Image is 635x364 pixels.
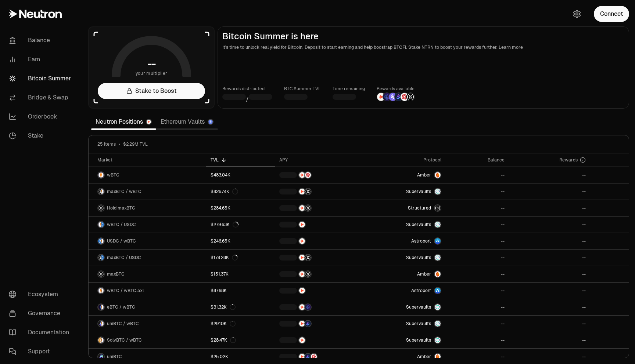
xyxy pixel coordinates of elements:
[284,85,321,92] p: BTC Summer TVL
[101,321,104,327] img: wBTC Logo
[98,238,101,244] img: USDC Logo
[107,172,119,178] span: wBTC
[101,189,104,194] img: wBTC Logo
[305,255,311,261] img: Structured Points
[107,238,136,244] span: USDC / wBTC
[275,200,363,216] a: NTRNStructured Points
[3,50,79,69] a: Earn
[446,283,509,299] a: --
[89,167,206,183] a: wBTC LogowBTC
[389,93,397,101] img: Solv Points
[211,172,230,178] div: $483.04K
[363,283,446,299] a: Astroport
[98,189,101,194] img: maxBTC Logo
[367,157,441,163] div: Protocol
[89,283,206,299] a: wBTC LogowBTC.axl LogowBTC / wBTC.axl
[363,200,446,216] a: StructuredmaxBTC
[363,299,446,315] a: SupervaultsSupervaults
[206,250,275,266] a: $174.28K
[279,270,359,278] button: NTRNStructured Points
[147,120,151,124] img: Neutron Logo
[107,288,144,294] span: wBTC / wBTC.axl
[211,304,236,310] div: $31.32K
[275,233,363,249] a: NTRN
[3,88,79,107] a: Bridge & Swap
[3,285,79,304] a: Ecosystem
[509,283,590,299] a: --
[395,93,403,101] img: Bedrock Diamonds
[435,222,441,227] img: Supervaults
[435,271,441,277] img: Amber
[275,266,363,282] a: NTRNStructured Points
[101,222,104,227] img: USDC Logo
[299,255,305,261] img: NTRN
[89,183,206,200] a: maxBTC LogowBTC LogomaxBTC / wBTC
[363,332,446,348] a: SupervaultsSupervaults
[363,266,446,282] a: AmberAmber
[299,337,305,343] img: NTRN
[101,288,104,294] img: wBTC.axl Logo
[98,304,101,310] img: eBTC Logo
[279,254,359,261] button: NTRNStructured Points
[509,299,590,315] a: --
[98,205,104,211] img: maxBTC Logo
[211,354,228,360] div: $25.02K
[435,337,441,343] img: Supervaults
[107,255,141,261] span: maxBTC / USDC
[363,250,446,266] a: SupervaultsSupervaults
[305,271,311,277] img: Structured Points
[206,183,275,200] a: $426.74K
[279,287,359,294] button: NTRN
[275,183,363,200] a: NTRNStructured Points
[446,316,509,332] a: --
[107,189,141,194] span: maxBTC / wBTC
[401,93,409,101] img: Mars Fragments
[101,337,104,343] img: wBTC Logo
[98,255,101,261] img: maxBTC Logo
[299,238,305,244] img: NTRN
[446,183,509,200] a: --
[97,141,116,147] span: 25 items
[305,205,311,211] img: Structured Points
[222,92,272,104] div: /
[206,233,275,249] a: $246.65K
[156,114,218,129] a: Ethereum Vaults
[299,288,305,294] img: NTRN
[406,304,431,310] span: Supervaults
[101,238,104,244] img: wBTC Logo
[107,337,142,343] span: SolvBTC / wBTC
[101,304,104,310] img: wBTC Logo
[509,216,590,233] a: --
[107,354,122,360] span: uniBTC
[3,69,79,88] a: Bitcoin Summer
[279,336,359,344] button: NTRN
[435,321,441,327] img: Supervaults
[211,321,236,327] div: $29.10K
[363,233,446,249] a: Astroport
[559,157,578,163] span: Rewards
[305,354,311,360] img: Bedrock Diamonds
[98,337,101,343] img: SolvBTC Logo
[211,255,238,261] div: $174.28K
[279,204,359,212] button: NTRNStructured Points
[435,304,441,310] img: Supervaults
[406,222,431,227] span: Supervaults
[299,271,305,277] img: NTRN
[208,120,213,124] img: Ethereum Logo
[509,167,590,183] a: --
[275,332,363,348] a: NTRN
[89,332,206,348] a: SolvBTC LogowBTC LogoSolvBTC / wBTC
[435,172,441,178] img: Amber
[211,238,230,244] div: $246.65K
[411,288,431,294] span: Astroport
[406,189,431,194] span: Supervaults
[101,255,104,261] img: USDC Logo
[98,222,101,227] img: wBTC Logo
[136,70,168,77] span: your multiplier
[3,31,79,50] a: Balance
[446,167,509,183] a: --
[206,299,275,315] a: $31.32K
[222,31,624,41] h2: Bitcoin Summer is here
[222,85,272,92] p: Rewards distributed
[299,205,305,211] img: NTRN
